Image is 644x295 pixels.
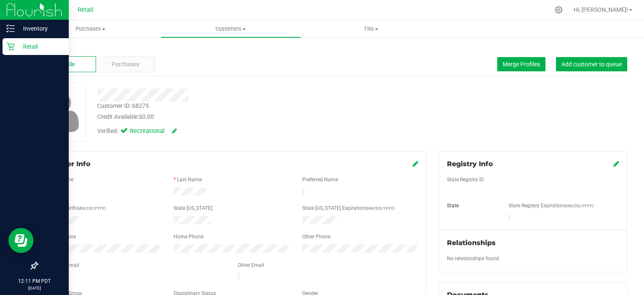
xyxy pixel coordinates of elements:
[4,285,65,291] p: [DATE]
[78,6,93,13] span: Retail
[503,61,540,68] span: Merge Profiles
[447,255,500,262] label: No relationships found.
[447,160,493,168] span: Registry Info
[15,42,65,52] p: Retail
[561,61,622,68] span: Add customer to queue
[97,112,386,121] div: Credit Available:
[441,202,502,209] div: State
[6,24,15,33] inline-svg: Inventory
[302,233,330,240] label: Other Phone
[48,204,106,212] label: Date of Birth
[365,206,395,211] span: (MM/DD/YYYY)
[177,176,202,183] label: Last Name
[161,20,301,38] a: Customers
[8,228,34,253] iframe: Resource center
[20,25,161,33] span: Purchases
[301,25,441,33] span: Tills
[553,6,564,14] div: Manage settings
[20,20,161,38] a: Purchases
[556,57,627,71] button: Add customer to queue
[302,204,395,212] label: State [US_STATE] Expiration
[447,176,484,183] label: State Registry ID
[4,277,65,285] p: 12:11 PM PDT
[497,57,545,71] button: Merge Profiles
[564,204,593,208] span: (MM/DD/YYYY)
[6,42,15,51] inline-svg: Retail
[574,6,628,13] span: Hi, [PERSON_NAME]!
[302,176,338,183] label: Preferred Name
[76,206,106,211] span: (MM/DD/YYYY)
[97,102,149,110] div: Customer ID: 68275
[174,233,203,240] label: Home Phone
[301,20,441,38] a: Tills
[97,127,177,136] div: Verified:
[447,239,496,247] span: Relationships
[509,202,593,209] label: State Registry Expiration
[130,127,164,136] span: Recreational
[161,25,301,33] span: Customers
[15,23,65,34] p: Inventory
[174,204,212,212] label: State [US_STATE]
[238,261,264,269] label: Other Email
[139,113,154,120] span: $0.00
[112,60,139,69] span: Purchases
